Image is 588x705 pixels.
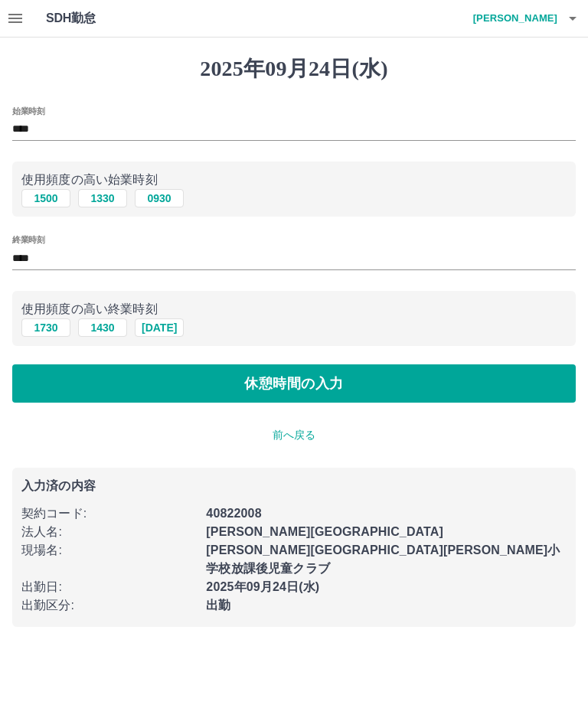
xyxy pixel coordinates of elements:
b: 40822008 [206,507,261,520]
h1: 2025年09月24日(水) [12,56,576,82]
button: 1730 [21,318,70,337]
button: 1430 [78,318,127,337]
button: [DATE] [135,318,184,337]
p: 出勤日 : [21,578,197,596]
p: 出勤区分 : [21,596,197,615]
p: 契約コード : [21,504,197,523]
p: 法人名 : [21,523,197,541]
p: 現場名 : [21,541,197,560]
p: 前へ戻る [12,427,576,443]
button: 1330 [78,189,127,207]
p: 入力済の内容 [21,480,567,492]
p: 使用頻度の高い終業時刻 [21,300,567,318]
b: 2025年09月24日(水) [206,580,319,593]
label: 始業時刻 [12,105,44,116]
b: 出勤 [206,599,230,612]
b: [PERSON_NAME][GEOGRAPHIC_DATA][PERSON_NAME]小学校放課後児童クラブ [206,543,560,575]
p: 使用頻度の高い始業時刻 [21,171,567,189]
button: 1500 [21,189,70,207]
button: 0930 [135,189,184,207]
b: [PERSON_NAME][GEOGRAPHIC_DATA] [206,525,443,538]
label: 終業時刻 [12,234,44,246]
button: 休憩時間の入力 [12,364,576,403]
